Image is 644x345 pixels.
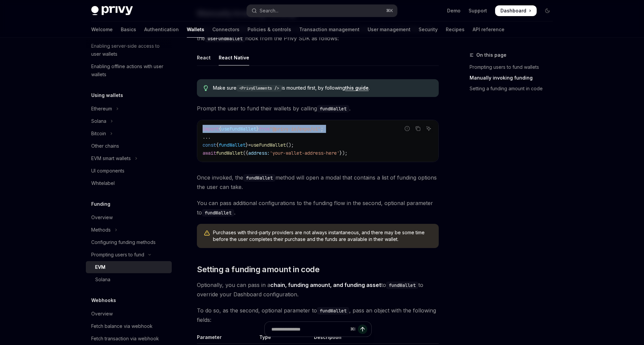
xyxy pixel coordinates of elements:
[91,296,116,304] h5: Webhooks
[86,128,172,140] button: Toggle Bitcoin section
[317,307,349,314] code: fundWallet
[271,322,347,337] input: Ask a question...
[91,62,168,79] div: Enabling offline actions with user wallets
[86,103,172,115] button: Toggle Ethereum section
[243,174,275,182] code: fundWallet
[212,21,239,38] a: Connectors
[86,249,172,261] button: Toggle Prompting users to fund section
[205,35,245,42] code: useFundWallet
[91,251,144,259] div: Prompting users to fund
[473,21,504,38] a: API reference
[91,310,113,318] div: Overview
[197,306,439,325] span: To do so, as the second, optional parameter to , pass an object with the following fields:
[204,85,208,91] svg: Tip
[86,140,172,152] a: Other chains
[386,8,393,13] span: ⌘ K
[86,236,172,248] a: Configuring funding methods
[91,226,111,234] div: Methods
[219,126,221,132] span: {
[386,282,418,289] code: fundWallet
[358,325,367,334] button: Send message
[270,126,321,132] span: "@privy-io/expo/ui"
[216,142,219,148] span: {
[419,21,438,38] a: Security
[248,150,270,156] span: address:
[91,105,112,113] div: Ethereum
[204,230,210,237] svg: Warning
[203,150,216,156] span: await
[248,21,291,38] a: Policies & controls
[213,229,432,243] span: Purchases with third-party providers are not always instantaneous, and there may be some time bef...
[345,85,369,91] a: this guide
[86,211,172,224] a: Overview
[91,117,106,125] div: Solana
[95,276,110,284] div: Solana
[339,150,347,156] span: });
[219,142,246,148] span: fundWallet
[187,21,204,38] a: Wallets
[86,165,172,177] a: UI components
[447,7,461,14] a: Demo
[91,142,119,150] div: Other chains
[256,126,259,132] span: }
[86,224,172,236] button: Toggle Methods section
[86,274,172,286] a: Solana
[500,7,526,14] span: Dashboard
[121,21,136,38] a: Basics
[414,124,422,133] button: Copy the contents from the code block
[203,134,211,140] span: ...
[470,62,558,72] a: Prompting users to fund wallets
[260,7,278,15] div: Search...
[91,21,113,38] a: Welcome
[197,198,439,217] span: You can pass additional configurations to the funding flow in the second, optional parameter to .
[144,21,179,38] a: Authentication
[91,238,156,246] div: Configuring funding methods
[470,72,558,83] a: Manually invoking funding
[317,105,349,112] code: fundWallet
[86,115,172,127] button: Toggle Solana section
[203,142,216,148] span: const
[91,130,106,138] div: Bitcoin
[91,42,168,58] div: Enabling server-side access to user wallets
[91,322,153,330] div: Fetch balance via webhook
[470,83,558,94] a: Setting a funding amount in code
[469,7,487,14] a: Support
[259,126,270,132] span: from
[91,179,115,187] div: Whitelabel
[424,124,433,133] button: Ask AI
[246,142,248,148] span: }
[197,173,439,192] span: Once invoked, the method will open a modal that contains a list of funding options the user can t...
[86,320,172,332] a: Fetch balance via webhook
[216,150,243,156] span: fundWallet
[243,150,248,156] span: ({
[91,91,123,99] h5: Using wallets
[197,280,439,299] span: Optionally, you can pass in a to to override your Dashboard configuration.
[86,308,172,320] a: Overview
[236,85,282,92] code: <PrivyElements />
[446,21,465,38] a: Recipes
[368,21,411,38] a: User management
[203,126,219,132] span: import
[248,142,251,148] span: =
[86,333,172,345] a: Fetch transaction via webhook
[91,154,131,162] div: EVM smart wallets
[197,104,439,113] span: Prompt the user to fund their wallets by calling .
[91,213,113,221] div: Overview
[95,263,105,271] div: EVM
[86,177,172,189] a: Whitelabel
[299,21,360,38] a: Transaction management
[86,261,172,273] a: EVM
[476,51,506,59] span: On this page
[219,50,249,65] div: React Native
[91,167,124,175] div: UI components
[202,209,234,216] code: fundWallet
[91,6,133,15] img: dark logo
[86,60,172,81] a: Enabling offline actions with user wallets
[86,152,172,164] button: Toggle EVM smart wallets section
[221,126,256,132] span: useFundWallet
[197,50,211,65] div: React
[542,5,553,16] button: Toggle dark mode
[251,142,286,148] span: useFundWallet
[247,5,397,17] button: Open search
[91,200,110,208] h5: Funding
